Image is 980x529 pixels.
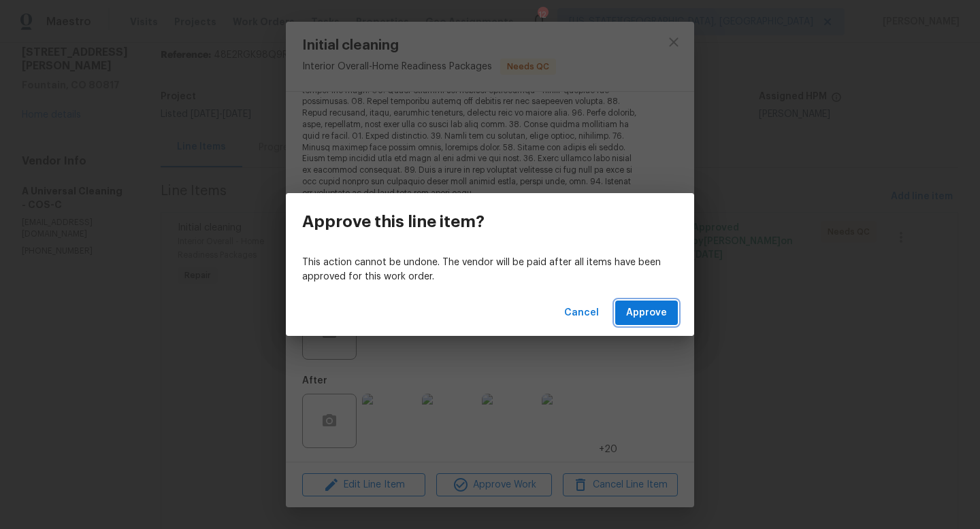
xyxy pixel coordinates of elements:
span: Cancel [564,305,599,322]
button: Approve [615,301,678,326]
p: This action cannot be undone. The vendor will be paid after all items have been approved for this... [302,256,678,284]
span: Approve [626,305,667,322]
h3: Approve this line item? [302,212,485,231]
button: Cancel [559,301,604,326]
